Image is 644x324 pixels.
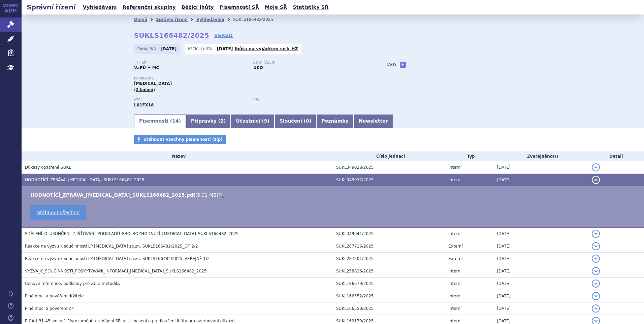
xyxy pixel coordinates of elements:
[400,62,406,68] a: +
[588,151,644,161] th: Detail
[333,290,445,302] td: SUKL166552/2025
[354,115,393,128] a: Newsletter
[22,151,333,161] th: Název
[493,265,588,278] td: [DATE]
[253,103,255,107] strong: -
[253,61,366,65] p: Stav řízení:
[493,227,588,240] td: [DATE]
[592,255,600,263] button: detail
[172,118,179,124] span: 14
[493,174,588,186] td: [DATE]
[134,17,147,22] a: Domů
[448,177,461,182] span: Interní
[592,242,600,250] button: detail
[217,46,233,51] strong: [DATE]
[493,278,588,290] td: [DATE]
[25,256,210,261] span: Reakce na výzvu k součinnosti LP RYBREVANT sp.zn. SUKLS166482/2025_VEŘEJNÉ 1/2
[316,115,354,128] a: Poznámka
[448,244,462,249] span: Externí
[448,319,461,323] span: Interní
[121,3,178,12] a: Referenční skupiny
[264,118,267,124] span: 9
[186,115,231,128] a: Přípravky (2)
[217,46,298,52] p: -
[235,46,298,51] a: lhůta na vyjádření se k HZ
[448,269,461,273] span: Interní
[448,256,462,261] span: Externí
[291,3,330,12] a: Statistiky SŘ
[333,174,445,186] td: SUKL349037/2025
[25,165,71,170] span: Důkazy opatřené SÚKL
[161,46,177,51] strong: [DATE]
[448,165,461,170] span: Interní
[493,253,588,265] td: [DATE]
[263,3,289,12] a: Moje SŘ
[134,88,155,92] span: (2 balení)
[253,98,366,102] p: RS:
[134,61,247,65] p: Typ SŘ:
[218,3,261,12] a: Písemnosti SŘ
[333,265,445,278] td: SUKL258826/2025
[25,177,144,182] span: HODNOTÍCÍ_ZPRÁVA_RYBREVANT_SUKLS166482_2025
[493,161,588,174] td: [DATE]
[493,302,588,315] td: [DATE]
[134,76,373,80] p: Přípravky:
[592,292,600,300] button: detail
[333,253,445,265] td: SUKL287501/2025
[592,163,600,171] button: detail
[30,205,86,220] a: Stáhnout všechno
[592,304,600,313] button: detail
[333,151,445,161] th: Číslo jednací
[134,103,154,107] strong: AMIVANTAMAB
[25,244,198,249] span: Reakce na výzvu k součinnosti LP RYBREVANT sp.zn. SUKLS166482/2025_OT 2/2
[25,269,206,273] span: VÝZVA_K_SOUČINNOSTI_POSKYTOVÁNÍ_INFORMACÍ_RYBREVANT_SUKLS166482_2025
[134,115,186,128] a: Písemnosti (14)
[180,3,216,12] a: Běžící lhůty
[386,61,397,69] h3: Tagy
[592,280,600,288] button: detail
[493,290,588,302] td: [DATE]
[134,81,172,86] span: [MEDICAL_DATA]
[333,302,445,315] td: SUKL166550/2025
[81,3,119,12] a: Vyhledávání
[592,176,600,184] button: detail
[448,294,461,298] span: Interní
[333,240,445,253] td: SUKL287716/2025
[25,319,235,323] span: F-CAU-31-45_verze1_Vyrozumění o zahájení SŘ_a_ Usnesení o prodloužení lhůty pro navrhování důkazů
[493,240,588,253] td: [DATE]
[592,267,600,275] button: detail
[188,46,215,52] span: Běžící lhůta:
[553,154,558,159] abbr: (?)
[275,115,316,128] a: Sloučení (0)
[233,14,282,25] li: SUKLS166482/2025
[214,32,233,39] a: VERSO
[156,17,188,22] a: Správní řízení
[22,2,81,12] h2: Správní řízení
[445,151,493,161] th: Typ
[493,151,588,161] th: Zveřejněno
[134,31,209,39] strong: SUKLS166482/2025
[231,115,274,128] a: Účastníci (9)
[134,65,159,70] strong: VaPÚ + MC
[448,306,461,311] span: Interní
[25,231,239,236] span: SDĚLENÍ_O_UKONČENÍ_ZJIŠŤOVÁNÍ_PODKLADŮ_PRO_ROZHODNUTÍ_RYBREVANT_SUKLS166482_2025
[25,306,74,311] span: Plné moci a pověření ZP
[448,231,461,236] span: Interní
[448,281,461,286] span: Interní
[197,192,216,198] span: 5.91 MB
[25,281,121,286] span: Cenové reference, podklady pro ZÚ a metodiky
[30,192,637,198] li: ( )
[592,230,600,238] button: detail
[306,118,309,124] span: 0
[30,192,195,198] a: HODNOTÍCÍ_ZPRÁVA_[MEDICAL_DATA]_SUKLS166482_2025.pdf
[333,278,445,290] td: SUKL186679/2025
[333,227,445,240] td: SUKL349041/2025
[253,65,263,70] strong: UKO
[143,137,223,142] span: Stáhnout všechny písemnosti (zip)
[134,135,226,144] a: Stáhnout všechny písemnosti (zip)
[218,192,224,198] a: 🔍
[25,294,84,298] span: Plné moci a pověření držitele
[196,17,224,22] a: Vyhledávání
[137,46,159,52] span: Zahájeno:
[220,118,224,124] span: 2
